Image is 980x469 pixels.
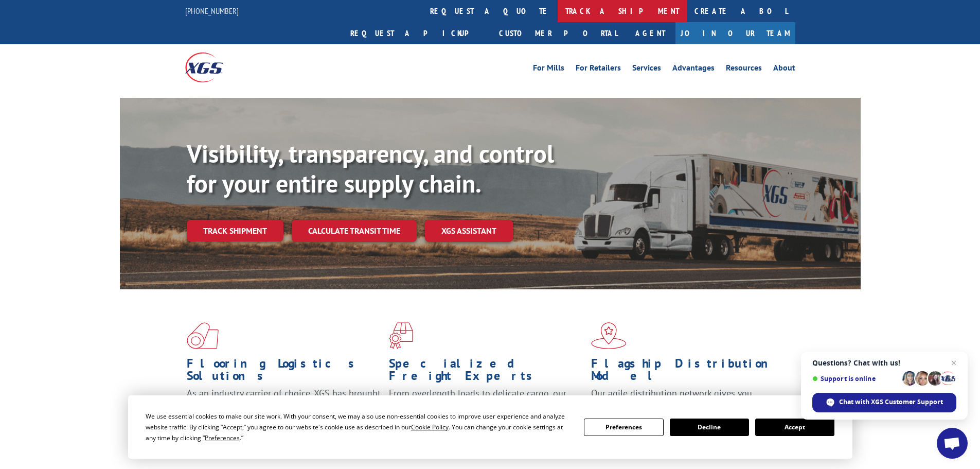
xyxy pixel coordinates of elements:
div: We use essential cookies to make our site work. With your consent, we may also use non-essential ... [146,411,572,443]
div: Chat with XGS Customer Support [812,393,956,412]
a: Track shipment [187,220,283,241]
a: Calculate transit time [292,220,417,242]
img: xgs-icon-flagship-distribution-model-red [591,322,627,349]
a: About [773,64,795,75]
img: xgs-icon-focused-on-flooring-red [389,322,413,349]
b: Visibility, transparency, and control for your entire supply chain. [187,137,554,199]
a: For Retailers [576,64,621,75]
h1: Flagship Distribution Model [591,357,786,387]
a: Advantages [672,64,715,75]
a: XGS ASSISTANT [425,220,513,242]
span: As an industry carrier of choice, XGS has brought innovation and dedication to flooring logistics... [187,387,381,424]
span: Questions? Chat with us! [812,359,956,367]
a: [PHONE_NUMBER] [185,6,239,16]
span: Preferences [205,433,240,442]
a: Resources [726,64,762,75]
a: Services [632,64,661,75]
span: Support is online [812,375,899,383]
a: Agent [625,22,675,44]
img: xgs-icon-total-supply-chain-intelligence-red [187,322,219,349]
span: Our agile distribution network gives you nationwide inventory management on demand. [591,387,780,411]
button: Accept [755,419,834,436]
a: Request a pickup [343,22,491,44]
a: For Mills [533,64,564,75]
span: Cookie Policy [411,423,449,431]
div: Cookie Consent Prompt [128,395,852,459]
h1: Flooring Logistics Solutions [187,357,381,387]
span: Close chat [948,357,960,369]
a: Join Our Team [675,22,795,44]
span: Chat with XGS Customer Support [839,397,943,407]
p: From overlength loads to delicate cargo, our experienced staff knows the best way to move your fr... [389,387,583,433]
h1: Specialized Freight Experts [389,357,583,387]
button: Decline [670,419,749,436]
div: Open chat [937,428,968,459]
a: Customer Portal [491,22,625,44]
button: Preferences [584,419,663,436]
